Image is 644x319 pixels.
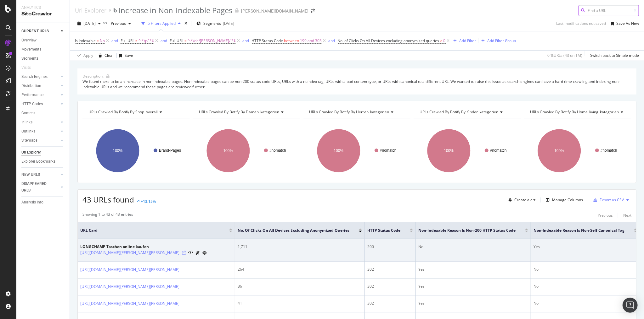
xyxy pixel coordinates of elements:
span: ≠ [135,38,138,43]
a: Url Explorer [21,149,65,156]
div: Yes [418,284,528,289]
button: Previous [108,19,133,29]
div: Url Explorer [75,7,106,14]
span: URLs Crawled By Botify By kinder_kategorien [420,109,498,115]
a: NEW URLS [21,171,59,178]
svg: A chart. [193,123,300,178]
a: Search Engines [21,73,59,80]
span: = [97,38,99,43]
div: Previous [598,213,613,218]
div: Yes [534,244,637,250]
button: [DATE] [75,19,103,29]
a: AI Url Details [195,250,200,256]
div: CURRENT URLS [21,28,49,35]
div: and [111,38,118,43]
div: Analytics [21,5,65,10]
span: HTTP Status Code [252,38,283,43]
button: Export as CSV [591,195,624,205]
a: [URL][DOMAIN_NAME][PERSON_NAME][PERSON_NAME] [80,300,179,307]
button: Manage Columns [543,196,583,204]
div: Url Explorer [21,149,41,156]
text: #nomatch [601,149,617,153]
text: 100% [113,149,123,153]
div: Movements [21,46,41,53]
span: URLs Crawled By Botify By herren_kategorien [309,109,389,115]
div: Save As New [616,21,639,26]
span: No. of Clicks On All Devices excluding anonymized queries [338,38,439,43]
div: Yes [418,300,528,306]
a: Content [21,110,65,116]
a: CURRENT URLS [21,28,59,35]
a: Overview [21,37,65,44]
a: Inlinks [21,119,59,126]
span: vs [103,20,108,25]
div: 264 [238,267,362,272]
span: 0 [443,36,446,45]
button: Clear [96,51,114,61]
a: Outlinks [21,128,59,135]
button: Previous [598,212,613,219]
a: Analysis Info [21,199,65,206]
a: [URL][DOMAIN_NAME][PERSON_NAME][PERSON_NAME] [80,250,179,256]
button: and [329,38,335,44]
span: ^.*/de/[PERSON_NAME]/.*$ [188,36,236,45]
div: 5 Filters Applied [148,21,176,26]
div: No [534,300,637,306]
div: Apply [83,53,93,58]
span: Segments [203,21,221,26]
a: URL Inspection [202,250,207,256]
div: Add Filter [460,38,476,43]
button: Apply [75,51,93,61]
button: View HTML Source [188,251,193,255]
text: #nomatch [490,149,507,153]
div: Visits [21,64,31,71]
text: #nomatch [380,149,397,153]
span: Full URL [121,38,134,43]
span: URLs Crawled By Botify By shop_overall [88,109,158,115]
button: Segments[DATE] [194,19,237,29]
a: DISAPPEARED URLS [21,181,59,194]
div: Distribution [21,83,41,89]
span: Non-Indexable Reason is Non-Self Canonical Tag [534,228,624,233]
div: A chart. [524,123,631,178]
div: [PERSON_NAME][DOMAIN_NAME] [241,8,308,14]
button: and [111,38,118,44]
div: Analysis Info [21,199,43,206]
span: Is Indexable [75,38,96,43]
span: No [100,36,105,45]
div: Explorer Bookmarks [21,158,55,165]
div: 41 [238,300,362,306]
span: HTTP Status Code [367,228,400,233]
h4: URLs Crawled By Botify By herren_kategorien [308,107,405,117]
div: Showing 1 to 43 of 43 entries [82,212,133,219]
svg: A chart. [414,123,521,178]
text: 100% [444,149,454,153]
div: 302 [367,300,413,306]
div: Export as CSV [600,197,624,203]
button: Save As New [608,19,639,29]
a: Movements [21,46,65,53]
button: Switch back to Simple mode [588,51,639,61]
h4: URLs Crawled By Botify By kinder_kategorien [418,107,515,117]
text: #nomatch [269,149,286,153]
div: LONGCHAMP Taschen online kaufen [80,244,207,250]
div: 1,711 [238,244,362,250]
div: arrow-right-arrow-left [311,9,315,13]
button: Create alert [506,195,535,205]
div: Create alert [514,197,535,203]
div: No [534,267,637,272]
svg: A chart. [82,123,190,178]
a: Segments [21,55,65,62]
div: NEW URLS [21,171,40,178]
a: Visit Online Page [182,251,186,255]
div: [DATE] [223,21,234,26]
div: Sitemaps [21,137,37,144]
div: Switch back to Simple mode [590,53,639,58]
span: Non-Indexable Reason is Non-200 HTTP Status Code [418,228,516,233]
h4: URLs Crawled By Botify By shop_overall [87,107,184,117]
div: Yes [418,267,528,272]
div: Manage Columns [552,197,583,203]
div: Increase in Non-Indexable Pages [118,5,232,16]
span: 2025 Sep. 29th [83,21,96,26]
